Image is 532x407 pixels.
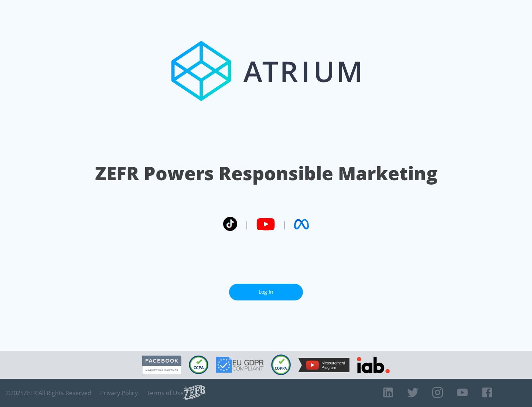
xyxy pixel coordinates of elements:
span: © 2025 ZEFR All Rights Reserved [6,389,91,397]
img: YouTube Measurement Program [298,358,349,372]
h1: ZEFR Powers Responsible Marketing [95,161,437,186]
a: Terms of Use [147,389,184,397]
a: Log In [229,284,303,300]
span: | [245,219,249,230]
img: IAB [357,357,390,373]
img: Facebook Marketing Partner [142,356,181,374]
img: COPPA Compliant [271,354,291,375]
img: GDPR Compliant [216,357,264,373]
img: CCPA Compliant [189,356,208,374]
a: Privacy Policy [100,389,138,397]
span: | [282,219,287,230]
